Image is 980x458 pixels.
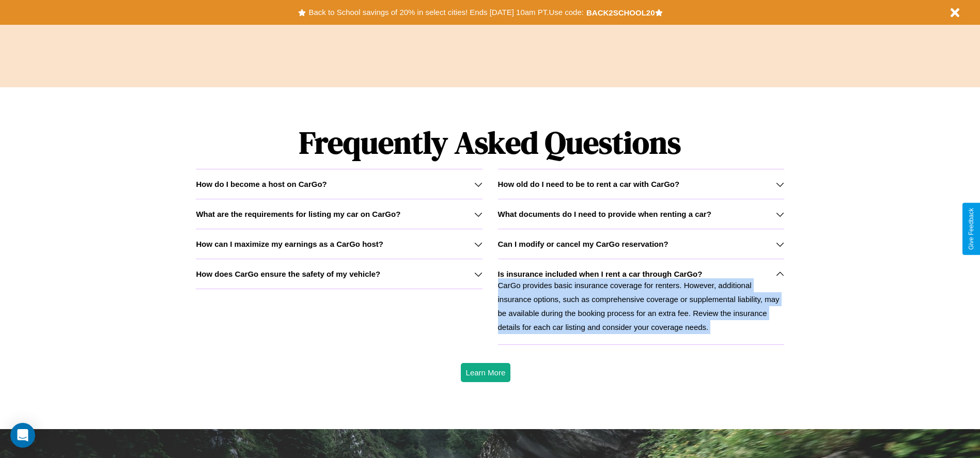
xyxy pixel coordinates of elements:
[306,5,586,20] button: Back to School savings of 20% in select cities! Ends [DATE] 10am PT.Use code:
[196,270,380,278] h3: How does CarGo ensure the safety of my vehicle?
[968,208,975,250] div: Give Feedback
[498,270,703,278] h3: Is insurance included when I rent a car through CarGo?
[586,8,655,17] b: BACK2SCHOOL20
[196,210,400,218] h3: What are the requirements for listing my car on CarGo?
[10,423,35,448] div: Open Intercom Messenger
[196,180,326,188] h3: How do I become a host on CarGo?
[498,240,668,248] h3: Can I modify or cancel my CarGo reservation?
[498,278,784,334] p: CarGo provides basic insurance coverage for renters. However, additional insurance options, such ...
[461,363,511,382] button: Learn More
[196,116,784,169] h1: Frequently Asked Questions
[498,210,711,218] h3: What documents do I need to provide when renting a car?
[196,240,383,248] h3: How can I maximize my earnings as a CarGo host?
[498,180,680,188] h3: How old do I need to be to rent a car with CarGo?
